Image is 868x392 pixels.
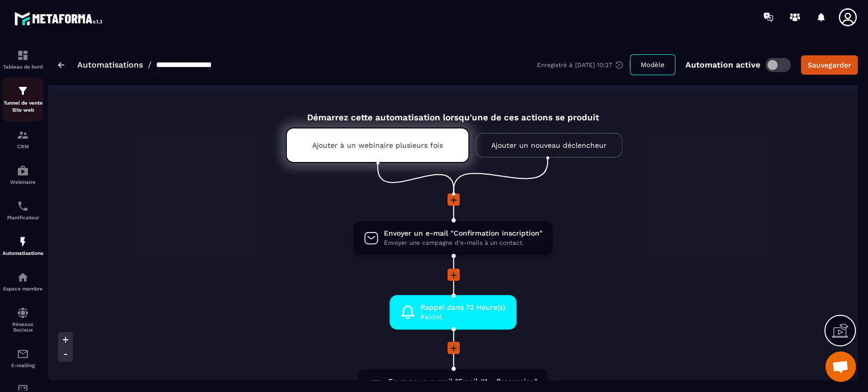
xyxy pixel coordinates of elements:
a: formationformationCRM [3,121,43,157]
p: Réseaux Sociaux [3,321,43,333]
p: Ajouter à un webinaire plusieurs fois [312,141,443,149]
img: formation [17,129,29,141]
span: Envoyer un e-mail "Email #1 - Presuasion" [388,377,537,386]
img: automations [17,165,29,177]
p: Tunnel de vente Site web [3,100,43,114]
a: automationsautomationsWebinaire [3,157,43,192]
p: [DATE] 10:27 [575,61,612,69]
p: E-mailing [3,363,43,368]
div: Ouvrir le chat [825,351,856,382]
a: automationsautomationsEspace membre [3,264,43,299]
img: automations [17,236,29,248]
img: automations [17,271,29,283]
a: automationsautomationsAutomatisations [3,228,43,264]
button: Modèle [630,54,675,75]
p: Tableau de bord [3,64,43,70]
p: Planificateur [3,215,43,220]
img: logo [14,9,106,28]
img: scheduler [17,200,29,212]
p: Automatisations [3,250,43,256]
img: formation [17,49,29,61]
span: Envoyer une campagne d'e-mails à un contact. [384,238,543,248]
span: / [148,60,152,70]
p: Espace membre [3,286,43,291]
div: Sauvegarder [807,60,851,70]
img: social-network [17,307,29,319]
a: formationformationTunnel de vente Site web [3,77,43,121]
span: Rappel. [421,312,505,322]
a: Ajouter un nouveau déclencheur [475,133,622,157]
div: Démarrez cette automatisation lorsqu'une de ces actions se produit [260,101,646,122]
p: CRM [3,144,43,149]
a: Automatisations [77,60,143,70]
a: social-networksocial-networkRéseaux Sociaux [3,299,43,340]
a: schedulerschedulerPlanificateur [3,192,43,228]
img: formation [17,85,29,97]
button: Sauvegarder [801,55,858,75]
p: Webinaire [3,179,43,185]
p: Automation active [685,60,760,70]
img: arrow [58,62,65,68]
div: Enregistré à [537,60,630,70]
span: Envoyer un e-mail "Confirmation inscription" [384,228,543,238]
img: email [17,348,29,360]
a: emailemailE-mailing [3,340,43,376]
a: formationformationTableau de bord [3,42,43,77]
span: Rappel dans 72 Heure(s) [421,303,505,312]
